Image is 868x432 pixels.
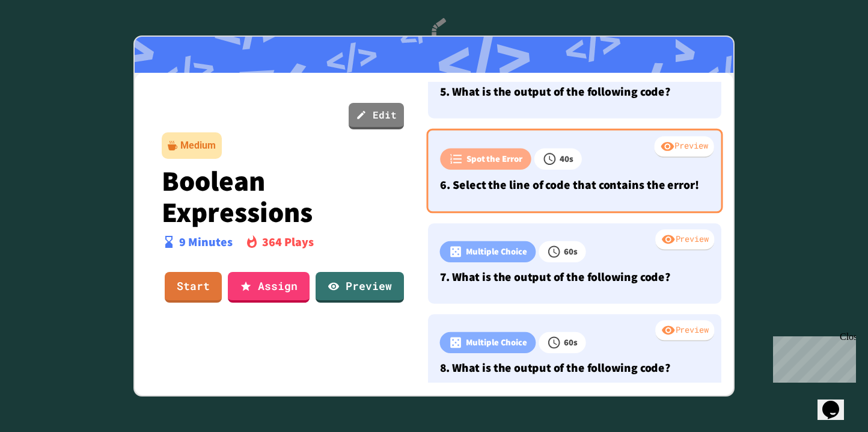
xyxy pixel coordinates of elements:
div: Preview [655,229,714,251]
p: Multiple Choice [466,245,527,258]
a: Assign [228,272,310,303]
p: 364 Plays [262,233,314,251]
a: Edit [349,103,404,129]
p: 6. Select the line of code that contains the error! [440,176,709,194]
p: 40 s [560,152,573,165]
div: Preview [655,137,714,158]
p: Boolean Expressions [162,165,405,227]
div: Chat with us now!Close [5,5,83,76]
p: 60 s [564,336,578,349]
p: 7. What is the output of the following code? [440,268,710,286]
p: Multiple Choice [466,336,527,349]
p: Spot the Error [466,152,522,165]
div: Preview [655,320,714,342]
p: 9 Minutes [179,233,233,251]
p: 60 s [564,245,578,258]
a: Start [165,272,222,303]
a: Preview [316,272,404,303]
iframe: chat widget [818,384,856,420]
div: Medium [180,138,216,153]
iframe: chat widget [768,332,856,383]
p: 5. What is the output of the following code? [440,83,710,100]
p: 8. What is the output of the following code? [440,359,710,377]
